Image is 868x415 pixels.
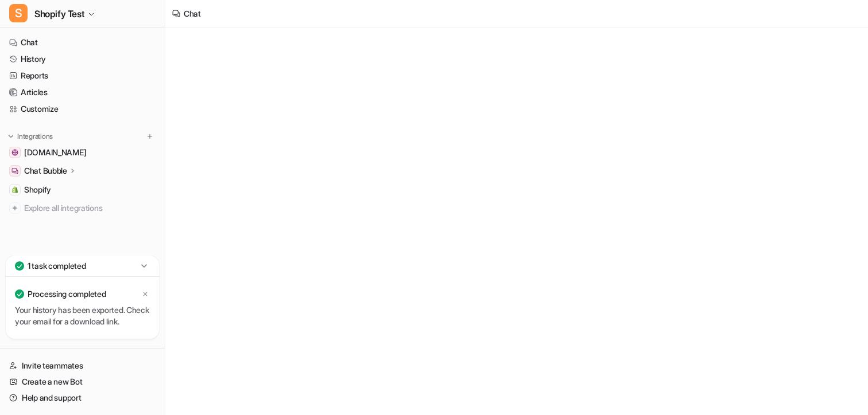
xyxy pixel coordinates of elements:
[34,6,84,22] span: Shopify Test
[11,167,18,174] img: Chat Bubble
[24,184,51,195] span: Shopify
[11,186,18,193] img: Shopify
[5,131,56,142] button: Integrations
[146,132,154,140] img: menu_add.svg
[7,132,15,140] img: expand menu
[24,147,86,158] span: [DOMAIN_NAME]
[184,7,201,19] div: Chat
[5,68,160,84] a: Reports
[5,200,160,216] a: Explore all integrations
[17,132,53,141] p: Integrations
[24,199,156,217] span: Explore all integrations
[9,4,28,22] span: S
[5,182,160,198] a: ShopifyShopify
[15,304,150,327] p: Your history has been exported. Check your email for a download link.
[5,374,160,390] a: Create a new Bot
[5,358,160,374] a: Invite teammates
[5,51,160,67] a: History
[5,101,160,117] a: Customize
[5,84,160,100] a: Articles
[9,202,21,214] img: explore all integrations
[11,149,18,156] img: wovenwood.co.uk
[28,260,86,272] p: 1 task completed
[24,165,67,177] p: Chat Bubble
[5,390,160,406] a: Help and support
[28,288,106,300] p: Processing completed
[5,34,160,50] a: Chat
[5,144,160,160] a: wovenwood.co.uk[DOMAIN_NAME]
